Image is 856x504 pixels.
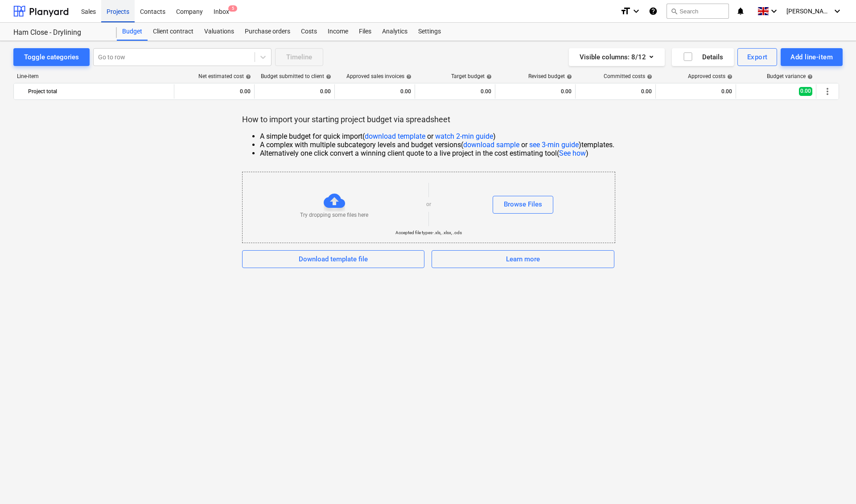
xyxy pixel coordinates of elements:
[199,23,239,41] a: Valuations
[260,140,614,149] li: A complex with multiple subcategory levels and budget versions ( or ) templates.
[528,73,572,79] div: Revised budget
[296,23,322,41] a: Costs
[451,73,492,79] div: Target budget
[242,114,614,125] p: How to import your starting project budget via spreadsheet
[725,74,733,79] span: help
[260,132,614,140] li: A simple budget for quick import ( or )
[631,6,642,17] i: keyboard_arrow_down
[620,6,631,17] i: format_size
[781,48,843,66] button: Add line-item
[799,87,812,95] span: 0.00
[688,73,733,79] div: Approved costs
[324,74,331,79] span: help
[499,84,572,99] div: 0.00
[258,84,331,99] div: 0.00
[529,140,579,149] a: see 3-min guide
[338,84,411,99] div: 0.00
[432,250,614,268] button: Learn more
[13,28,106,37] div: Ham Close - Drylining
[806,74,813,79] span: help
[299,253,368,265] div: Download template file
[413,23,446,41] a: Settings
[667,4,729,19] button: Search
[435,132,493,140] a: watch 2-min guide
[260,149,614,157] li: Alternatively one click convert a winning client quote to a live project in the cost estimating t...
[395,230,462,235] p: Accepted file types - .xls, .xlsx, .ods
[604,73,652,79] div: Committed costs
[565,74,572,79] span: help
[13,73,175,79] div: Line-item
[426,201,431,208] p: or
[659,84,732,99] div: 0.00
[671,8,678,15] span: search
[242,172,615,243] div: Try dropping some files hereorBrowse FilesAccepted file types-.xls, .xlsx, .ods
[786,8,831,15] span: [PERSON_NAME]
[228,5,237,12] span: 5
[790,51,833,63] div: Add line-item
[117,23,148,41] a: Budget
[683,51,723,63] div: Details
[13,48,90,66] button: Toggle categories
[198,73,251,79] div: Net estimated cost
[354,23,377,41] a: Files
[504,198,542,210] div: Browse Files
[822,86,833,97] span: More actions
[244,74,251,79] span: help
[346,73,412,79] div: Approved sales invoices
[377,23,413,41] a: Analytics
[747,51,768,63] div: Export
[769,6,779,17] i: keyboard_arrow_down
[580,51,654,63] div: Visible columns : 8/12
[242,250,425,268] button: Download template file
[737,48,778,66] button: Export
[672,48,734,66] button: Details
[811,461,856,504] iframe: Chat Widget
[579,84,652,99] div: 0.00
[365,132,425,140] a: download template
[493,196,553,214] button: Browse Files
[645,74,652,79] span: help
[559,149,586,157] a: See how
[322,23,354,41] a: Income
[832,6,843,17] i: keyboard_arrow_down
[649,6,658,17] i: Knowledge base
[736,6,745,17] i: notifications
[261,73,331,79] div: Budget submitted to client
[148,23,199,41] a: Client contract
[419,84,491,99] div: 0.00
[506,253,540,265] div: Learn more
[569,48,665,66] button: Visible columns:8/12
[767,73,813,79] div: Budget variance
[239,23,296,41] a: Purchase orders
[24,51,79,63] div: Toggle categories
[300,211,368,219] p: Try dropping some files here
[463,140,519,149] a: download sample
[485,74,492,79] span: help
[28,84,170,99] div: Project total
[404,74,412,79] span: help
[178,84,251,99] div: 0.00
